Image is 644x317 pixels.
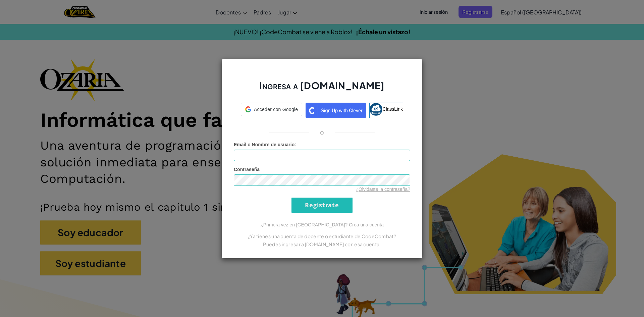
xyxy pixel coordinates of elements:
[320,128,324,136] p: o
[234,240,410,248] p: Puedes ingresar a [DOMAIN_NAME] con esa cuenta.
[234,167,260,172] span: Contraseña
[234,79,410,99] h2: Ingresa a [DOMAIN_NAME]
[254,106,298,113] span: Acceder con Google
[370,103,382,116] img: classlink-logo-small.png
[234,141,296,148] label: :
[241,103,302,118] a: Acceder con Google
[234,142,294,147] span: Email o Nombre de usuario
[291,198,353,213] input: Regístrate
[382,106,403,111] span: ClassLink
[234,232,410,240] p: ¿Ya tienes una cuenta de docente o estudiante de CodeCombat?
[241,103,302,116] div: Acceder con Google
[260,222,384,227] a: ¿Primera vez en [GEOGRAPHIC_DATA]? Crea una cuenta
[306,103,366,118] img: clever_sso_button@2x.png
[356,187,410,192] a: ¿Olvidaste la contraseña?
